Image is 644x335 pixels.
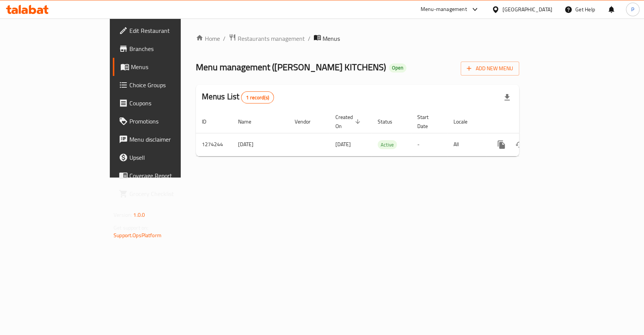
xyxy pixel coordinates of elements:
[129,189,211,198] span: Grocery Checklist
[335,139,351,149] span: [DATE]
[202,91,274,103] h2: Menus List
[133,210,145,220] span: 1.0.0
[492,136,510,154] button: more
[113,185,217,203] a: Grocery Checklist
[129,135,211,144] span: Menu disclaimer
[129,26,211,35] span: Edit Restaurant
[498,88,516,107] div: Export file
[389,65,406,71] span: Open
[113,76,217,94] a: Choice Groups
[295,117,320,126] span: Vendor
[411,133,447,156] td: -
[129,117,211,126] span: Promotions
[113,112,217,130] a: Promotions
[421,5,467,14] div: Menu-management
[378,117,402,126] span: Status
[486,110,571,133] th: Actions
[378,140,397,149] span: Active
[196,110,571,156] table: enhanced table
[129,153,211,162] span: Upsell
[129,44,211,53] span: Branches
[196,59,386,76] span: Menu management ( [PERSON_NAME] KITCHENS )
[202,117,216,126] span: ID
[232,133,289,156] td: [DATE]
[389,63,406,73] div: Open
[335,113,363,131] span: Created On
[461,62,519,76] button: Add New Menu
[114,230,161,240] a: Support.OpsPlatform
[467,64,513,73] span: Add New Menu
[308,34,310,43] li: /
[129,171,211,180] span: Coverage Report
[223,34,226,43] li: /
[631,5,634,14] span: P
[113,58,217,76] a: Menus
[453,117,477,126] span: Locale
[229,34,305,43] a: Restaurants management
[241,91,274,103] div: Total records count
[114,210,132,220] span: Version:
[417,113,438,131] span: Start Date
[113,40,217,58] a: Branches
[113,130,217,148] a: Menu disclaimer
[510,136,529,154] button: Change Status
[113,94,217,112] a: Coupons
[196,34,519,43] nav: breadcrumb
[129,80,211,90] span: Choice Groups
[238,117,261,126] span: Name
[503,5,552,14] div: [GEOGRAPHIC_DATA]
[238,34,305,43] span: Restaurants management
[113,167,217,185] a: Coverage Report
[131,62,211,71] span: Menus
[241,94,274,101] span: 1 record(s)
[113,148,217,167] a: Upsell
[323,34,340,43] span: Menus
[114,223,148,233] span: Get support on:
[129,99,211,108] span: Coupons
[113,22,217,40] a: Edit Restaurant
[447,133,486,156] td: All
